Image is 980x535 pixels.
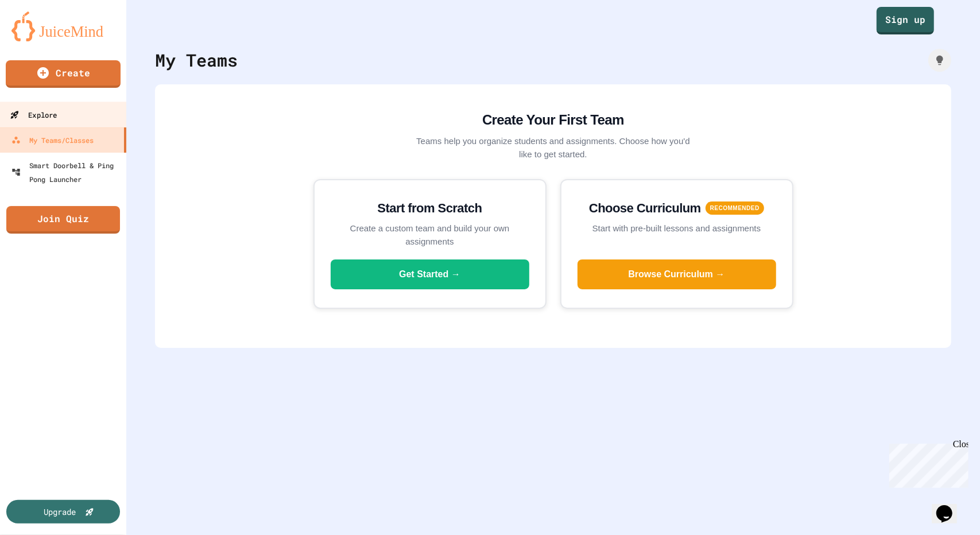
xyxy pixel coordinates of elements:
[885,439,969,488] iframe: chat widget
[10,108,57,122] div: Explore
[331,199,529,218] h3: Start from Scratch
[11,158,122,186] div: Smart Doorbell & Ping Pong Launcher
[578,222,776,235] p: Start with pre-built lessons and assignments
[331,259,529,289] button: Get Started →
[44,506,76,518] div: Upgrade
[6,60,121,88] a: Create
[589,199,701,218] h3: Choose Curriculum
[331,222,529,248] p: Create a custom team and build your own assignments
[706,201,764,215] span: RECOMMENDED
[11,11,115,41] img: logo-orange.svg
[155,47,238,73] div: My Teams
[11,133,94,147] div: My Teams/Classes
[578,259,776,289] button: Browse Curriculum →
[416,135,691,161] p: Teams help you organize students and assignments. Choose how you'd like to get started.
[877,7,934,34] a: Sign up
[928,49,951,72] div: How it works
[932,489,969,524] iframe: chat widget
[6,206,120,234] a: Join Quiz
[416,110,691,130] h2: Create Your First Team
[5,5,79,73] div: Chat with us now!Close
